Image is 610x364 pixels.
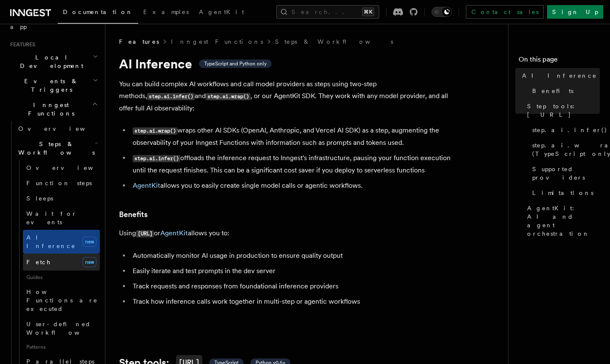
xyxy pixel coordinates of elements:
[532,189,593,197] span: Limitations
[527,204,600,238] span: AgentKit: AI and agent orchestration
[532,87,573,95] span: Benefits
[26,288,98,312] span: How Functions are executed
[119,209,148,220] a: Benefits
[529,83,600,99] a: Benefits
[524,200,600,241] a: AgentKit: AI and agent orchestration
[23,175,100,191] a: Function steps
[466,5,544,19] a: Contact sales
[26,234,76,249] span: AI Inference
[130,152,459,176] li: offloads the inference request to Inngest's infrastructure, pausing your function execution until...
[23,284,100,316] a: How Functions are executed
[147,93,195,100] code: step.ai.infer()
[519,54,600,68] h4: On this page
[204,60,267,67] span: TypeScript and Python only
[119,78,459,114] p: You can build complex AI workflows and call model providers as steps using two-step methods, and ...
[532,126,607,134] span: step.ai.infer()
[130,250,459,262] li: Automatically monitor AI usage in production to ensure quality output
[23,340,100,354] span: Patterns
[18,125,106,132] span: Overview
[7,101,92,118] span: Inngest Functions
[275,37,393,46] a: Steps & Workflows
[130,265,459,277] li: Easily iterate and test prompts in the dev server
[133,181,160,189] a: AgentKit
[15,121,100,136] a: Overview
[199,8,244,15] span: AgentKit
[119,56,459,71] h1: AI Inference
[82,237,96,247] span: new
[26,321,103,336] span: User-defined Workflows
[527,102,600,119] span: Step tools: [URL]
[23,254,100,271] a: Fetchnew
[529,185,600,200] a: Limitations
[26,195,53,202] span: Sleeps
[26,180,92,186] span: Function steps
[23,271,100,284] span: Guides
[130,296,459,308] li: Track how inference calls work together in multi-step or agentic workflows
[15,140,95,157] span: Steps & Workflows
[82,257,96,267] span: new
[532,165,600,182] span: Supported providers
[529,138,600,161] a: step.ai.wrap() (TypeScript only)
[194,3,249,23] a: AgentKit
[522,71,597,80] span: AI Inference
[133,155,180,162] code: step.ai.infer()
[529,161,600,185] a: Supported providers
[519,68,600,83] a: AI Inference
[138,3,194,23] a: Examples
[23,206,100,230] a: Wait for events
[26,210,77,226] span: Wait for events
[130,180,459,192] li: allows you to easily create single model calls or agentic workflows.
[7,53,93,70] span: Local Development
[58,3,138,24] a: Documentation
[130,280,459,292] li: Track requests and responses from foundational inference providers
[130,124,459,149] li: wraps other AI SDKs (OpenAI, Anthropic, and Vercel AI SDK) as a step, augmenting the observabilit...
[143,8,189,15] span: Examples
[119,37,159,46] span: Features
[7,97,100,121] button: Inngest Functions
[431,7,452,17] button: Toggle dark mode
[23,160,100,175] a: Overview
[276,5,379,19] button: Search...⌘K
[15,136,100,160] button: Steps & Workflows
[206,93,250,100] code: step.ai.wrap()
[529,122,600,138] a: step.ai.infer()
[23,230,100,254] a: AI Inferencenew
[136,230,154,237] code: [URL]
[547,5,603,19] a: Sign Up
[7,77,93,94] span: Events & Triggers
[171,37,263,46] a: Inngest Functions
[26,259,51,265] span: Fetch
[7,73,100,97] button: Events & Triggers
[7,50,100,73] button: Local Development
[23,191,100,206] a: Sleeps
[26,164,114,171] span: Overview
[63,8,133,15] span: Documentation
[362,8,374,16] kbd: ⌘K
[133,127,177,135] code: step.ai.wrap()
[119,227,459,240] p: Using or allows you to:
[524,99,600,122] a: Step tools: [URL]
[7,41,35,48] span: Features
[23,316,100,340] a: User-defined Workflows
[160,229,188,237] a: AgentKit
